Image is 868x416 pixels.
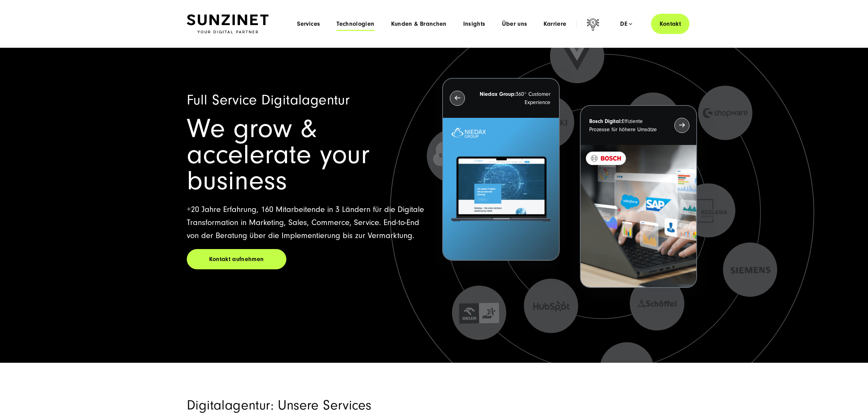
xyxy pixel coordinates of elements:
[477,90,550,106] p: 360° Customer Experience
[544,21,566,27] a: Karriere
[187,203,426,242] p: +20 Jahre Erfahrung, 160 Mitarbeitende in 3 Ländern für die Digitale Transformation in Marketing,...
[442,78,559,261] button: Niedax Group:360° Customer Experience Letztes Projekt von Niedax. Ein Laptop auf dem die Niedax W...
[391,21,447,27] a: Kunden & Branchen
[187,116,426,194] h1: We grow & accelerate your business
[480,91,516,97] strong: Niedax Group:
[580,105,697,288] button: Bosch Digital:Effiziente Prozesse für höhere Umsätze BOSCH - Kundeprojekt - Digital Transformatio...
[443,118,559,260] img: Letztes Projekt von Niedax. Ein Laptop auf dem die Niedax Website geöffnet ist, auf blauem Hinter...
[336,21,374,27] a: Technologien
[589,118,622,124] strong: Bosch Digital:
[297,21,320,27] a: Services
[651,14,689,34] a: Kontakt
[187,14,269,34] img: SUNZINET Full Service Digital Agentur
[502,21,527,27] a: Über uns
[620,21,632,27] div: de
[581,145,696,288] img: BOSCH - Kundeprojekt - Digital Transformation Agentur SUNZINET
[187,92,350,108] span: Full Service Digitalagentur
[589,117,662,134] p: Effiziente Prozesse für höhere Umsätze
[463,21,486,27] a: Insights
[187,249,286,269] a: Kontakt aufnehmen
[187,397,513,414] h2: Digitalagentur: Unsere Services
